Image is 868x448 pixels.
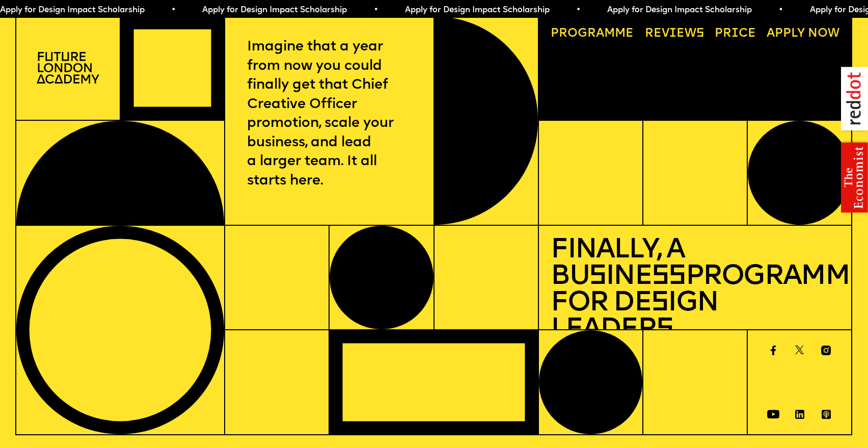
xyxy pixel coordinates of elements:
[639,22,710,46] a: Reviews
[596,28,604,40] span: a
[651,289,668,318] span: s
[761,22,846,46] a: Apply now
[373,6,378,14] span: •
[576,6,580,14] span: •
[778,6,783,14] span: •
[545,22,640,46] a: Programme
[247,38,412,191] p: Imagine that a year from now you could finally get that Chief Creative Officer promotion, scale y...
[652,263,686,291] span: ss
[171,6,176,14] span: •
[551,238,839,343] h1: Finally, a Bu ine Programme for De ign Leader
[656,316,673,344] span: s
[709,22,762,46] a: Price
[589,263,606,291] span: s
[767,28,775,40] span: A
